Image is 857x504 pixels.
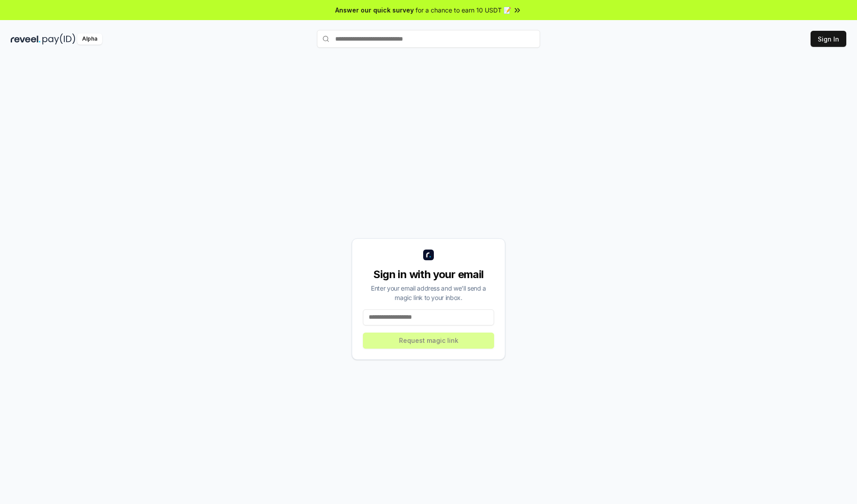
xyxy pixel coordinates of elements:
span: for a chance to earn 10 USDT 📝 [416,5,511,15]
img: reveel_dark [11,33,41,45]
div: Enter your email address and we’ll send a magic link to your inbox. [363,283,494,302]
div: Alpha [77,33,102,45]
button: Sign In [811,31,846,47]
span: Answer our quick survey [335,5,414,15]
div: Sign in with your email [363,267,494,282]
img: logo_small [423,250,434,260]
img: pay_id [42,33,75,45]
